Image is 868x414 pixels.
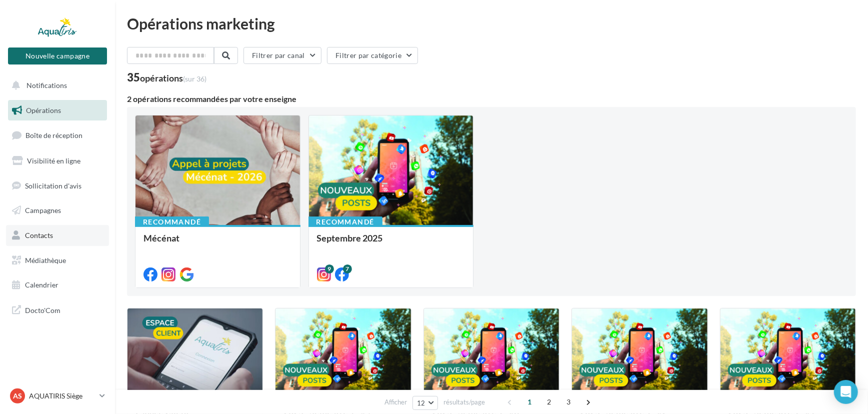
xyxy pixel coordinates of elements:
span: Afficher [384,397,407,407]
div: Opérations marketing [127,16,856,31]
span: 1 [522,394,538,410]
span: AS [13,391,22,401]
a: Opérations [6,100,109,121]
div: Recommandé [135,216,209,227]
button: Notifications [6,75,105,96]
div: opérations [140,73,206,82]
div: 35 [127,72,206,83]
div: 9 [325,264,334,273]
div: Recommandé [308,216,382,227]
div: Septembre 2025 [317,233,465,253]
a: Docto'Com [6,299,109,320]
button: 12 [412,396,438,410]
p: AQUATIRIS Siège [29,391,95,401]
button: Filtrer par canal [243,47,321,64]
span: 12 [417,399,425,407]
span: 2 [541,394,557,410]
span: résultats/page [443,397,485,407]
a: AS AQUATIRIS Siège [8,386,107,405]
a: Contacts [6,225,109,246]
div: 7 [343,264,352,273]
div: Mécénat [143,233,292,253]
div: 2 opérations recommandées par votre enseigne [127,95,856,103]
a: Calendrier [6,274,109,295]
span: Notifications [26,81,67,89]
span: Calendrier [25,280,58,289]
span: (sur 36) [183,74,206,83]
button: Nouvelle campagne [8,47,107,64]
span: Sollicitation d'avis [25,181,81,189]
a: Sollicitation d'avis [6,175,109,196]
div: Open Intercom Messenger [834,380,858,404]
a: Boîte de réception [6,124,109,146]
span: 3 [561,394,577,410]
a: Visibilité en ligne [6,150,109,171]
span: Contacts [25,231,53,239]
span: Boîte de réception [25,131,82,139]
span: Docto'Com [25,303,60,316]
span: Opérations [26,106,61,114]
span: Campagnes [25,206,61,214]
a: Médiathèque [6,250,109,271]
span: Médiathèque [25,256,66,264]
span: Visibilité en ligne [27,156,80,165]
a: Campagnes [6,200,109,221]
button: Filtrer par catégorie [327,47,418,64]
